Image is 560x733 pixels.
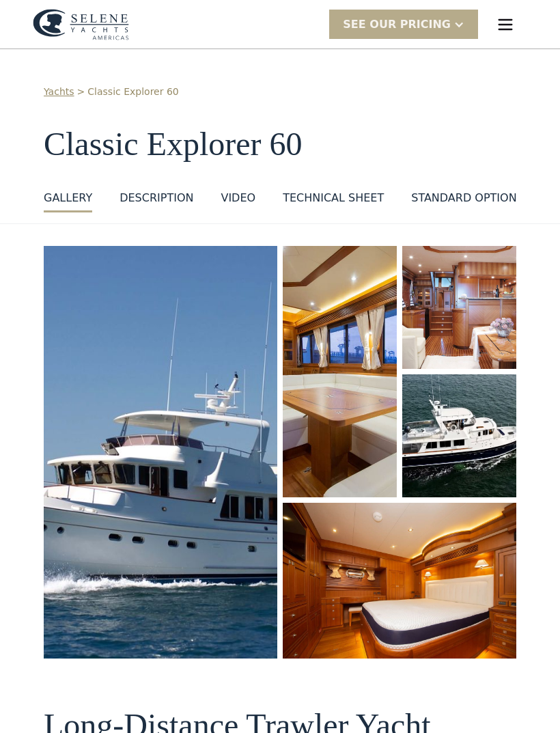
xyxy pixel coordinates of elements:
a: home [33,9,129,40]
div: GALLERY [44,190,92,206]
a: DESCRIPTION [120,190,193,212]
a: Classic Explorer 60 [87,85,178,99]
div: SEE Our Pricing [343,16,451,33]
img: logo [33,9,129,40]
a: open lightbox [402,374,516,497]
a: standard options [411,190,524,212]
a: open lightbox [402,246,516,369]
a: open lightbox [283,503,516,659]
div: standard options [411,190,524,206]
div: VIDEO [221,190,255,206]
a: Technical sheet [283,190,384,212]
a: open lightbox [283,246,397,497]
div: > [77,85,85,99]
div: DESCRIPTION [120,190,193,206]
a: open lightbox [44,246,277,659]
h1: Classic Explorer 60 [44,126,516,163]
div: SEE Our Pricing [329,10,478,39]
a: Yachts [44,85,74,99]
div: Technical sheet [283,190,384,206]
a: VIDEO [221,190,255,212]
div: menu [484,3,527,46]
a: GALLERY [44,190,92,212]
